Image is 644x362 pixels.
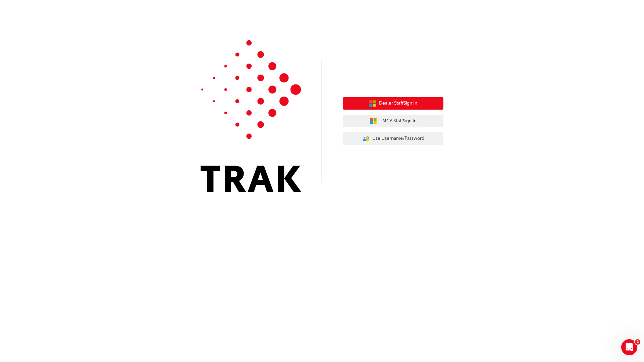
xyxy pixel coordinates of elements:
button: TMCA StaffSign In [343,115,443,127]
span: Use Username/Password [372,135,424,142]
span: 2 [635,339,640,345]
span: TMCA Staff Sign In [380,117,417,125]
iframe: Intercom live chat [621,339,637,355]
button: Use Username/Password [343,132,443,145]
img: Trak [201,40,301,192]
span: Dealer Staff Sign In [379,100,417,107]
button: Dealer StaffSign In [343,97,443,110]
